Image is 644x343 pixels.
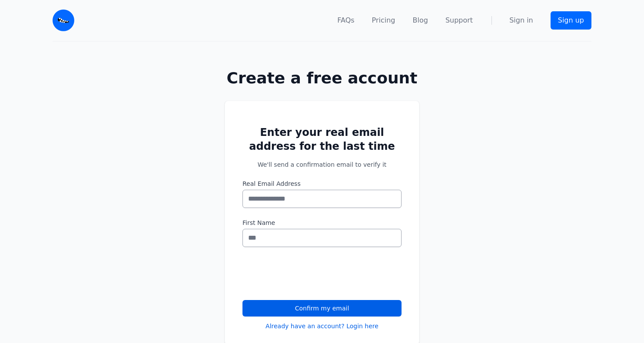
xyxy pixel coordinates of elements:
[53,10,74,31] img: Email Monster
[242,257,375,291] iframe: reCAPTCHA
[242,160,402,169] p: We'll send a confirmation email to verify it
[509,15,533,26] a: Sign in
[445,15,473,26] a: Support
[242,125,402,153] h2: Enter your real email address for the last time
[372,15,395,26] a: Pricing
[413,15,428,26] a: Blog
[266,322,378,330] a: Already have an account? Login here
[242,218,402,227] label: First Name
[551,11,591,30] a: Sign up
[337,15,354,26] a: FAQs
[242,300,402,317] button: Confirm my email
[242,179,402,188] label: Real Email Address
[197,69,447,87] h1: Create a free account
